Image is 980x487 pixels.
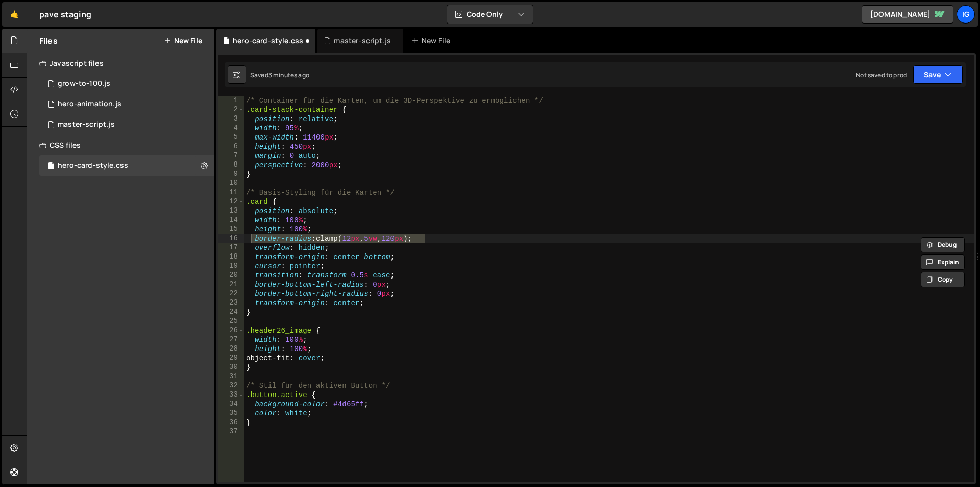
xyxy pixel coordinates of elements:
div: 37 [218,427,244,436]
button: Explain [921,254,965,270]
div: 33 [218,390,244,400]
a: 🤙 [2,2,27,27]
div: 3 [218,114,244,124]
div: 14 [218,216,244,225]
div: 1 [218,96,244,105]
div: 32 [218,381,244,390]
button: Code Only [447,5,533,24]
div: 16760/45783.js [39,74,214,94]
div: 36 [218,418,244,427]
div: 27 [218,335,244,344]
div: 31 [218,372,244,381]
div: 34 [218,400,244,409]
button: Debug [921,237,965,252]
div: Not saved to prod [856,71,907,79]
div: 21 [218,280,244,289]
div: 16760/45786.js [39,114,214,135]
div: 6 [218,142,244,151]
div: 26 [218,326,244,335]
div: 22 [218,289,244,298]
button: Save [913,65,963,84]
div: 2 [218,105,244,114]
div: 20 [218,271,244,280]
div: 8 [218,160,244,170]
div: 19 [218,262,244,271]
div: 9 [218,170,244,179]
div: 18 [218,252,244,262]
div: 28 [218,344,244,354]
div: 16 [218,234,244,243]
div: master-script.js [334,36,391,46]
div: 13 [218,206,244,216]
div: 10 [218,179,244,188]
div: New File [411,36,454,46]
a: [DOMAIN_NAME] [862,5,953,24]
div: 4 [218,124,244,133]
button: New File [164,37,202,45]
div: 15 [218,225,244,234]
div: master-script.js [58,120,115,129]
div: 12 [218,197,244,206]
div: 29 [218,354,244,363]
div: CSS files [27,135,214,155]
div: hero-card-style.css [58,161,128,170]
div: 25 [218,317,244,326]
div: hero-animation.js [58,100,121,109]
div: Saved [250,71,309,79]
h2: Files [39,35,58,47]
div: 24 [218,308,244,317]
div: 17 [218,243,244,252]
div: 3 minutes ago [268,71,309,79]
div: 35 [218,409,244,418]
div: grow-to-100.js [58,79,110,88]
div: 16760/45785.js [39,94,214,114]
div: 16760/45784.css [39,155,214,176]
div: 11 [218,188,244,197]
div: Javascript files [27,53,214,74]
div: 30 [218,363,244,372]
a: ig [957,5,975,24]
div: 23 [218,298,244,308]
div: pave staging [39,8,91,20]
div: hero-card-style.css [233,36,303,46]
button: Copy [921,272,965,287]
div: 5 [218,133,244,142]
div: 7 [218,151,244,160]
